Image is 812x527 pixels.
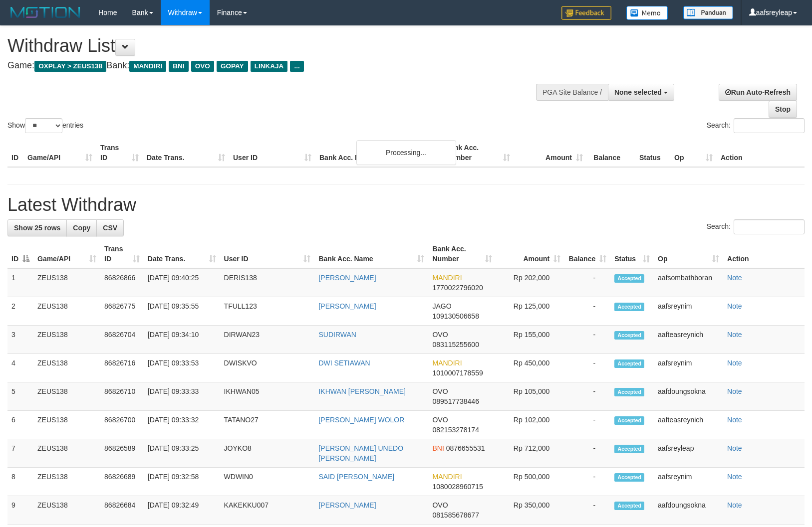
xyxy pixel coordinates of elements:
[734,118,805,133] input: Search:
[33,326,100,354] td: ZEUS138
[717,139,805,167] th: Action
[683,6,733,19] img: panduan.png
[727,416,742,424] a: Note
[7,268,33,297] td: 1
[496,240,564,268] th: Amount: activate to sort column ascending
[318,501,376,509] a: [PERSON_NAME]
[220,496,315,525] td: KAKEKKU007
[564,240,610,268] th: Balance: activate to sort column ascending
[654,354,723,382] td: aafsreynim
[670,139,717,167] th: Op
[654,326,723,354] td: aafteasreynich
[220,439,315,468] td: JOYKO8
[100,268,144,297] td: 86826866
[727,302,742,310] a: Note
[318,331,356,339] a: SUDIRWAN
[7,411,33,439] td: 6
[100,496,144,525] td: 86826684
[100,354,144,382] td: 86826716
[144,439,220,468] td: [DATE] 09:33:25
[220,297,315,326] td: TFULL123
[23,139,96,167] th: Game/API
[229,139,315,167] th: User ID
[7,439,33,468] td: 7
[318,473,394,481] a: SAID [PERSON_NAME]
[536,84,608,101] div: PGA Site Balance /
[191,61,214,72] span: OVO
[614,416,644,425] span: Accepted
[14,224,60,232] span: Show 25 rows
[33,496,100,525] td: ZEUS138
[220,240,315,268] th: User ID: activate to sort column ascending
[446,444,485,452] span: Copy 0876655531 to clipboard
[7,496,33,525] td: 9
[432,274,462,282] span: MANDIRI
[432,483,483,491] span: Copy 1080028960715 to clipboard
[290,61,303,72] span: ...
[7,354,33,382] td: 4
[496,411,564,439] td: Rp 102,000
[496,439,564,468] td: Rp 712,000
[654,268,723,297] td: aafsombathboran
[100,382,144,411] td: 86826710
[73,224,90,232] span: Copy
[654,297,723,326] td: aafsreynim
[7,118,83,133] label: Show entries
[100,411,144,439] td: 86826700
[432,397,479,405] span: Copy 089517738446 to clipboard
[734,219,805,234] input: Search:
[66,219,97,236] a: Copy
[144,382,220,411] td: [DATE] 09:33:33
[496,297,564,326] td: Rp 125,000
[564,354,610,382] td: -
[143,139,229,167] th: Date Trans.
[614,473,644,482] span: Accepted
[129,61,166,72] span: MANDIRI
[144,411,220,439] td: [DATE] 09:33:32
[144,354,220,382] td: [DATE] 09:33:53
[7,61,532,71] h4: Game: Bank:
[432,501,448,509] span: OVO
[654,468,723,496] td: aafsreynim
[654,382,723,411] td: aafdoungsokna
[614,502,644,510] span: Accepted
[220,268,315,297] td: DERIS138
[318,302,376,310] a: [PERSON_NAME]
[144,240,220,268] th: Date Trans.: activate to sort column ascending
[7,5,83,20] img: MOTION_logo.png
[169,61,188,72] span: BNI
[144,297,220,326] td: [DATE] 09:35:55
[314,240,428,268] th: Bank Acc. Name: activate to sort column ascending
[614,331,644,340] span: Accepted
[614,359,644,368] span: Accepted
[432,426,479,434] span: Copy 082153278174 to clipboard
[432,341,479,349] span: Copy 083115255600 to clipboard
[564,468,610,496] td: -
[587,139,635,167] th: Balance
[654,496,723,525] td: aafdoungsokna
[564,382,610,411] td: -
[723,240,805,268] th: Action
[33,297,100,326] td: ZEUS138
[727,359,742,367] a: Note
[33,468,100,496] td: ZEUS138
[496,326,564,354] td: Rp 155,000
[432,284,483,292] span: Copy 1770022796020 to clipboard
[315,139,441,167] th: Bank Acc. Name
[100,326,144,354] td: 86826704
[564,439,610,468] td: -
[614,445,644,453] span: Accepted
[356,140,456,165] div: Processing...
[432,473,462,481] span: MANDIRI
[514,139,587,167] th: Amount
[428,240,496,268] th: Bank Acc. Number: activate to sort column ascending
[707,118,805,133] label: Search:
[220,468,315,496] td: WDWIN0
[220,354,315,382] td: DWISKVO
[251,61,288,72] span: LINKAJA
[7,468,33,496] td: 8
[564,411,610,439] td: -
[610,240,654,268] th: Status: activate to sort column ascending
[33,439,100,468] td: ZEUS138
[707,219,805,234] label: Search:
